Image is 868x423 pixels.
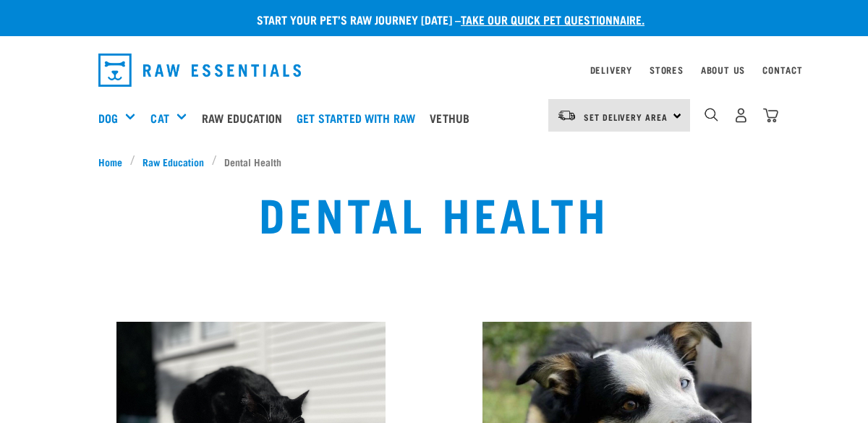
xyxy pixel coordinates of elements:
[762,67,803,72] a: Contact
[733,108,749,123] img: user.png
[590,67,632,72] a: Delivery
[461,16,644,22] a: take our quick pet questionnaire.
[98,154,770,169] nav: breadcrumbs
[98,154,122,169] span: Home
[135,154,212,169] a: Raw Education
[650,67,684,72] a: Stores
[584,114,668,119] span: Set Delivery Area
[98,154,130,169] a: Home
[259,187,608,239] h1: Dental Health
[426,89,480,147] a: Vethub
[293,89,426,147] a: Get started with Raw
[87,48,781,93] nav: dropdown navigation
[142,154,204,169] span: Raw Education
[98,109,118,127] a: Dog
[701,67,745,72] a: About Us
[705,108,718,121] img: home-icon-1@2x.png
[763,108,778,123] img: home-icon@2x.png
[98,54,301,87] img: Raw Essentials Logo
[557,109,576,122] img: van-moving.png
[150,109,169,127] a: Cat
[198,89,293,147] a: Raw Education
